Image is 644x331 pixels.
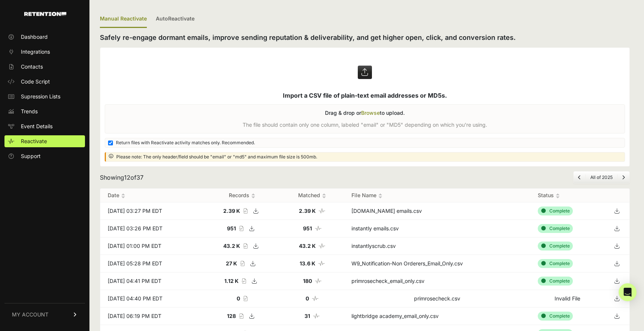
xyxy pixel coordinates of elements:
[4,120,85,132] a: Event Details
[344,255,530,272] td: W9_Notification-Non Orderers_Email_Only.csv
[223,208,240,214] strong: 2.39 K
[100,202,203,220] td: [DATE] 03:27 PM EDT
[4,303,85,326] a: MY ACCOUNT
[322,193,326,199] img: no_sort-eaf950dc5ab64cae54d48a5578032e96f70b2ecb7d747501f34c8f2db400fb66.gif
[378,193,382,199] img: no_sort-eaf950dc5ab64cae54d48a5578032e96f70b2ecb7d747501f34c8f2db400fb66.gif
[4,76,85,88] a: Code Script
[108,141,113,145] input: Return files with Reactivate activity matches only. Recommended.
[21,78,50,85] span: Code Script
[306,295,309,302] strong: 0
[299,208,316,214] strong: 2.39 K
[315,226,322,231] i: Number of matched records
[226,260,237,267] strong: 27 K
[344,202,530,220] td: [DOMAIN_NAME] emails.csv
[344,308,530,325] td: lightbridge academy_email_only.csv
[100,308,203,325] td: [DATE] 06:19 PM EDT
[303,278,312,284] strong: 180
[312,296,319,301] i: Number of matched records
[239,313,243,319] i: Record count of the file
[243,243,247,249] i: Record count of the file
[100,173,143,182] div: Showing of
[556,193,560,199] img: no_sort-eaf950dc5ab64cae54d48a5578032e96f70b2ecb7d747501f34c8f2db400fb66.gif
[538,207,573,215] div: Complete
[156,10,195,28] a: AutoReactivate
[299,243,316,249] strong: 43.2 K
[318,261,325,266] i: Number of matched records
[21,63,43,70] span: Contacts
[530,189,604,202] th: Status
[344,220,530,237] td: instantly emails.csv
[319,243,325,249] i: Number of matched records
[21,93,60,100] span: Supression Lists
[100,189,203,202] th: Date
[224,278,239,284] strong: 1.12 K
[344,272,530,290] td: primrosecheck_email_only.csv
[21,152,41,160] span: Support
[21,138,47,145] span: Reactivate
[243,296,247,301] i: Record count of the file
[622,174,625,180] a: Next
[100,255,203,272] td: [DATE] 05:28 PM EDT
[538,242,573,250] div: Complete
[121,193,125,199] img: no_sort-eaf950dc5ab64cae54d48a5578032e96f70b2ecb7d747501f34c8f2db400fb66.gif
[538,259,573,268] div: Complete
[304,313,310,319] strong: 31
[116,140,255,146] span: Return files with Reactivate activity matches only. Recommended.
[223,243,240,249] strong: 43.2 K
[227,225,236,231] strong: 951
[251,193,255,199] img: no_sort-eaf950dc5ab64cae54d48a5578032e96f70b2ecb7d747501f34c8f2db400fb66.gif
[124,174,130,181] span: 12
[538,312,573,321] div: Complete
[21,123,53,130] span: Event Details
[313,313,320,319] i: Number of matched records
[239,226,243,231] i: Record count of the file
[4,61,85,73] a: Contacts
[227,313,236,319] strong: 128
[573,171,630,184] nav: Page navigation
[4,135,85,147] a: Reactivate
[4,150,85,162] a: Support
[241,278,246,284] i: Record count of the file
[21,48,50,56] span: Integrations
[538,224,573,233] div: Complete
[100,290,203,308] td: [DATE] 04:40 PM EDT
[619,283,637,301] div: Open Intercom Messenger
[344,290,530,308] td: primrosecheck.csv
[344,189,530,202] th: File Name
[203,189,281,202] th: Records
[4,105,85,117] a: Trends
[100,220,203,237] td: [DATE] 03:26 PM EDT
[100,32,630,43] h2: Safely re-engage dormant emails, improve sending reputation & deliverability, and get higher open...
[538,277,573,286] div: Complete
[4,31,85,43] a: Dashboard
[12,311,48,318] span: MY ACCOUNT
[344,237,530,255] td: instantlyscrub.csv
[24,12,66,16] img: Retention.com
[319,208,325,214] i: Number of matched records
[100,10,147,28] div: Manual Reactivate
[21,33,48,41] span: Dashboard
[303,225,312,231] strong: 951
[281,189,344,202] th: Matched
[315,278,322,284] i: Number of matched records
[100,272,203,290] td: [DATE] 04:41 PM EDT
[530,290,604,308] td: Invalid File
[21,108,38,115] span: Trends
[136,174,143,181] span: 37
[237,295,240,302] strong: 0
[578,174,581,180] a: Previous
[300,260,315,267] strong: 13.6 K
[4,46,85,58] a: Integrations
[4,91,85,103] a: Supression Lists
[240,261,244,266] i: Record count of the file
[243,208,247,214] i: Record count of the file
[100,237,203,255] td: [DATE] 01:00 PM EDT
[585,174,617,180] li: All of 2025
